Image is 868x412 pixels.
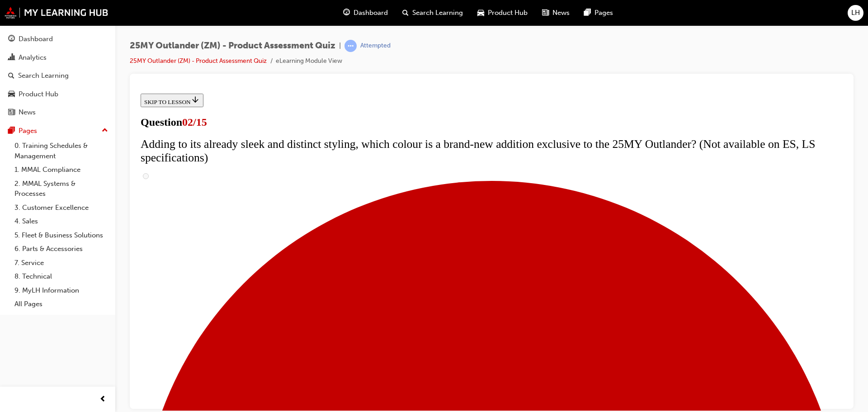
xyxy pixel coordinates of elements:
[4,86,112,103] a: Product Hub
[19,126,37,136] div: Pages
[851,8,860,18] span: LH
[4,123,112,139] button: Pages
[11,201,112,215] a: 3. Customer Excellence
[99,394,106,405] span: prev-icon
[339,41,341,51] span: |
[584,7,591,19] span: pages-icon
[354,8,388,18] span: Dashboard
[343,7,350,19] span: guage-icon
[11,256,112,270] a: 7. Service
[552,8,570,18] span: News
[11,139,112,163] a: 0. Training Schedules & Management
[8,127,15,135] span: pages-icon
[11,242,112,256] a: 6. Parts & Accessories
[11,214,112,228] a: 4. Sales
[4,29,112,123] button: DashboardAnalyticsSearch LearningProduct HubNews
[19,107,36,118] div: News
[542,7,549,19] span: news-icon
[4,4,66,17] button: SKIP TO LESSON
[4,67,112,84] a: Search Learning
[276,56,342,66] li: eLearning Module View
[11,163,112,177] a: 1. MMAL Compliance
[488,8,528,18] span: Product Hub
[11,297,112,311] a: All Pages
[130,57,267,65] a: 25MY Outlander (ZM) - Product Assessment Quiz
[336,4,395,22] a: guage-iconDashboard
[8,72,14,80] span: search-icon
[477,7,484,19] span: car-icon
[4,31,112,47] a: Dashboard
[344,40,357,52] span: learningRecordVerb_ATTEMPT-icon
[7,9,63,15] span: SKIP TO LESSON
[8,109,15,117] span: news-icon
[4,49,112,66] a: Analytics
[5,7,108,19] img: mmal
[395,4,470,22] a: search-iconSearch Learning
[102,125,108,137] span: up-icon
[535,4,577,22] a: news-iconNews
[402,7,409,19] span: search-icon
[130,41,335,51] span: 25MY Outlander (ZM) - Product Assessment Quiz
[8,54,15,62] span: chart-icon
[594,8,613,18] span: Pages
[18,71,69,81] div: Search Learning
[360,42,391,50] div: Attempted
[470,4,535,22] a: car-iconProduct Hub
[11,177,112,201] a: 2. MMAL Systems & Processes
[11,270,112,284] a: 8. Technical
[577,4,620,22] a: pages-iconPages
[412,8,463,18] span: Search Learning
[19,89,58,99] div: Product Hub
[11,284,112,298] a: 9. MyLH Information
[8,90,15,99] span: car-icon
[8,35,15,43] span: guage-icon
[11,228,112,242] a: 5. Fleet & Business Solutions
[4,104,112,121] a: News
[848,5,863,21] button: LH
[19,34,53,44] div: Dashboard
[19,52,47,63] div: Analytics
